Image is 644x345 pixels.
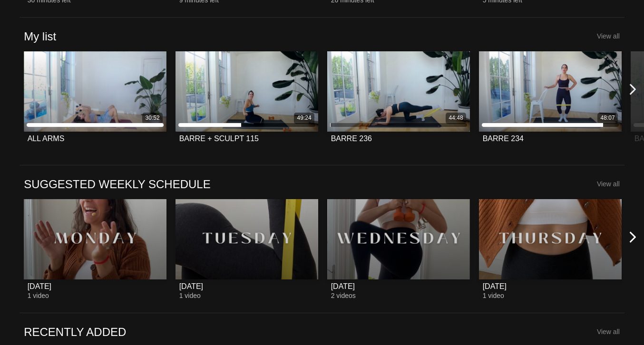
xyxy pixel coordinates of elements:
a: WEDNESDAY[DATE]2 videos [327,199,470,299]
a: MONDAY[DATE]1 video [24,199,166,299]
a: BARRE + SCULPT 11549:24BARRE + SCULPT 115 [176,51,318,152]
a: ALL ARMS30:52ALL ARMS [24,51,166,152]
div: ALL ARMS [28,134,65,143]
div: [DATE] [28,282,51,291]
a: THURSDAY[DATE]1 video [479,199,622,299]
a: BARRE 23448:07BARRE 234 [479,51,622,152]
div: 44:48 [449,114,463,122]
span: 1 video [483,292,504,299]
div: 30:52 [146,114,160,122]
div: BARRE + SCULPT 115 [179,134,259,143]
a: BARRE 23644:48BARRE 236 [327,51,470,152]
a: My list [24,29,56,44]
a: RECENTLY ADDED [24,325,126,339]
a: SUGGESTED WEEKLY SCHEDULE [24,177,211,192]
span: 1 video [28,292,49,299]
a: View all [597,180,620,188]
div: BARRE 234 [483,134,524,143]
div: 48:07 [601,114,615,122]
div: 49:24 [297,114,312,122]
a: TUESDAY[DATE]1 video [176,199,318,299]
div: [DATE] [179,282,203,291]
div: [DATE] [331,282,355,291]
div: BARRE 236 [331,134,372,143]
a: View all [597,32,620,40]
div: [DATE] [483,282,507,291]
a: View all [597,328,620,335]
span: 2 videos [331,292,356,299]
span: 1 video [179,292,201,299]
